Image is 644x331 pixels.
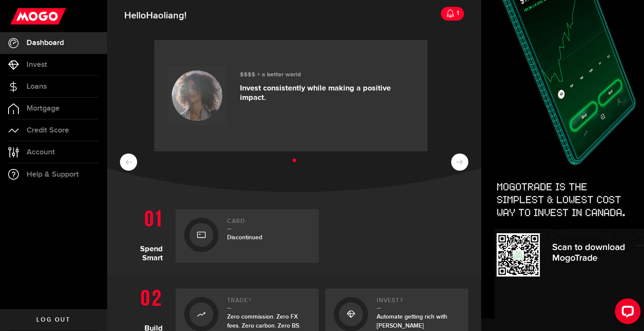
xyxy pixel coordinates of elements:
a: 1 [441,7,464,21]
span: Zero commission. Zero FX fees. Zero carbon. Zero BS. [227,313,300,329]
span: Hello ! [124,7,186,25]
span: Help & Support [27,171,79,178]
h2: Trade [227,297,310,309]
span: Mortgage [27,105,60,112]
div: 1 [455,4,459,22]
sup: 2 [400,297,403,302]
h2: Invest [377,297,460,309]
span: Discontinued [227,234,262,241]
a: CardDiscontinued [176,209,319,263]
span: Automate getting rich with [PERSON_NAME] [377,313,447,329]
p: Invest consistently while making a positive impact. [240,84,415,102]
iframe: LiveChat chat widget [608,295,644,331]
span: Credit Score [27,126,69,134]
a: $$$$ + a better world Invest consistently while making a positive impact. [154,40,428,151]
span: Loans [27,83,47,90]
span: Dashboard [27,39,64,47]
h1: Spend Smart [120,205,169,263]
span: Account [27,148,55,156]
sup: 1 [249,297,251,302]
h3: $$$$ + a better world [240,71,415,78]
span: Haoliang [146,10,184,21]
h2: Card [227,218,310,229]
span: Log out [36,317,70,323]
span: Invest [27,61,47,69]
